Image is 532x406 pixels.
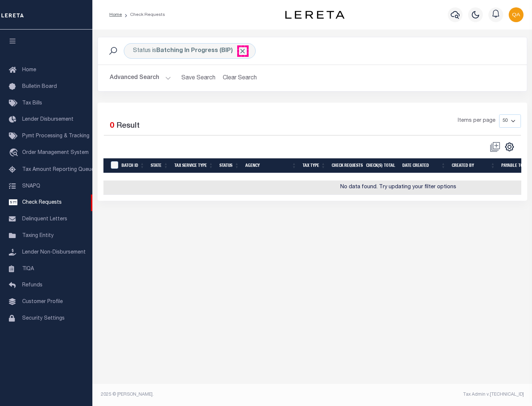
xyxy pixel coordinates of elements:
[95,391,313,398] div: 2025 © [PERSON_NAME].
[22,200,62,205] span: Check Requests
[318,391,524,398] div: Tax Admin v.[TECHNICAL_ID]
[449,158,498,173] th: Created By: activate to sort column ascending
[22,84,57,89] span: Bulletin Board
[9,148,21,158] i: travel_explore
[220,71,260,85] button: Clear Search
[22,134,89,139] span: Pymt Processing & Tracking
[458,117,495,125] span: Items per page
[116,120,140,132] label: Result
[148,158,171,173] th: State: activate to sort column ascending
[22,283,42,288] span: Refunds
[242,158,300,173] th: Agency: activate to sort column ascending
[119,158,148,173] th: Batch Id: activate to sort column ascending
[124,43,256,59] div: Status is
[22,117,74,122] span: Lender Disbursement
[109,13,122,17] a: Home
[156,48,246,54] b: Batching In Progress (BIP)
[22,150,89,155] span: Order Management System
[22,183,40,189] span: SNAPQ
[122,11,165,18] li: Check Requests
[22,101,42,106] span: Tax Bills
[300,158,329,173] th: Tax Type: activate to sort column ascending
[329,158,363,173] th: Check Requests
[399,158,449,173] th: Date Created: activate to sort column ascending
[216,158,242,173] th: Status: activate to sort column ascending
[171,158,216,173] th: Tax Service Type: activate to sort column ascending
[22,316,65,321] span: Security Settings
[239,47,246,55] span: Click to Remove
[22,233,54,238] span: Taxing Entity
[22,250,86,255] span: Lender Non-Disbursement
[110,71,171,85] button: Advanced Search
[177,71,220,85] button: Save Search
[22,299,63,304] span: Customer Profile
[22,217,67,222] span: Delinquent Letters
[22,167,94,172] span: Tax Amount Reporting Queue
[285,11,344,19] img: logo-dark.svg
[110,122,114,130] span: 0
[509,7,524,22] img: svg+xml;base64,PHN2ZyB4bWxucz0iaHR0cDovL3d3dy53My5vcmcvMjAwMC9zdmciIHBvaW50ZXItZXZlbnRzPSJub25lIi...
[363,158,399,173] th: Check(s) Total
[22,266,34,271] span: TIQA
[22,68,36,73] span: Home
